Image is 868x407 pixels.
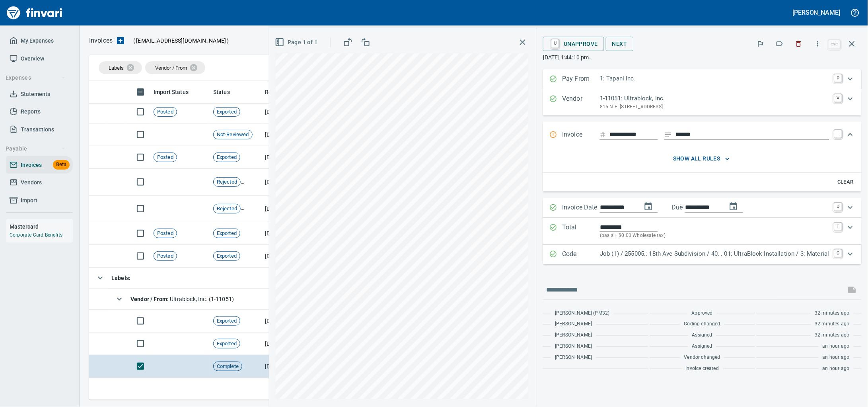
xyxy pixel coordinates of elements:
svg: Invoice number [600,130,606,139]
span: Payable [6,144,66,154]
p: 1-11051: Ultrablock, Inc. [600,94,829,103]
h5: [PERSON_NAME] [793,8,841,17]
span: Posted [154,252,177,260]
span: Ultrablock, Inc. (1-11051) [130,296,234,302]
span: Labels [109,65,124,71]
span: [EMAIL_ADDRESS][DOMAIN_NAME] [135,37,227,45]
span: This records your message into the invoice and notifies anyone mentioned [843,280,862,299]
img: Finvari [5,3,64,22]
a: I [834,130,842,138]
span: Unapprove [549,37,598,51]
span: Import Status [154,87,189,97]
p: Due [671,203,709,212]
div: Expand [543,245,862,264]
span: Transactions [21,125,54,135]
span: Page 1 of 1 [276,37,317,47]
td: [DATE] [262,222,306,245]
span: Assigned [692,331,712,339]
td: [DATE] [262,169,306,196]
span: Invoice created [686,365,719,373]
button: UUnapprove [543,37,604,51]
span: Overview [21,54,44,64]
p: 1: Tapani Inc. [600,74,829,83]
span: Posted [154,230,177,237]
td: [DATE] [262,196,306,222]
span: Exported [214,230,240,237]
a: D [834,203,842,211]
strong: Vendor / From : [130,296,170,302]
span: 32 minutes ago [815,331,850,339]
span: Flagged [254,178,265,185]
span: Close invoice [827,34,862,53]
strong: Labels : [111,275,130,281]
span: show all rules [565,154,838,164]
div: Expand [543,89,862,115]
td: [DATE] [262,123,306,146]
td: [DATE] [262,146,306,169]
nav: breadcrumb [89,36,113,45]
button: Expenses [2,70,69,85]
span: Pages Split [241,178,254,185]
span: Reports [21,107,41,117]
span: Exported [214,154,240,161]
td: [DATE] [262,355,306,378]
span: Pages Split [241,205,254,211]
span: Posted [154,108,177,116]
a: T [834,223,842,231]
span: Next [612,39,627,49]
span: Vendor changed [684,354,720,362]
span: Assigned [692,342,712,350]
button: [PERSON_NAME] [791,6,843,19]
span: Beta [53,160,70,169]
span: 32 minutes ago [815,309,850,317]
a: P [834,74,842,82]
span: Exported [214,317,240,325]
span: Received [265,87,299,97]
span: [PERSON_NAME] [555,331,592,339]
span: an hour ago [823,354,850,362]
span: Vendors [21,178,42,188]
span: [PERSON_NAME] [555,342,592,350]
a: Reports [6,103,73,121]
span: Status [213,87,230,97]
a: Corporate Card Benefits [10,232,62,238]
button: Upload an Invoice [113,36,128,45]
span: Statements [21,89,50,99]
span: Posted [154,154,177,161]
span: Rejected [214,205,240,213]
span: Rejected [214,178,240,186]
span: [PERSON_NAME] (PM32) [555,309,609,317]
p: Code [562,249,600,260]
button: Flag [752,35,769,53]
a: V [834,94,842,102]
span: Clear [835,178,856,187]
span: My Expenses [21,36,54,46]
span: Received [265,87,289,97]
p: Invoice [562,130,600,140]
p: (basis + $0.00 Wholesale tax) [600,232,829,240]
button: Discard [790,35,808,53]
a: My Expenses [6,32,73,50]
td: [DATE] [262,333,306,355]
span: Exported [214,108,240,116]
a: Import [6,192,73,209]
div: Expand [543,148,862,191]
td: [DATE] [262,101,306,123]
p: Job (1) / 255005.: 18th Ave Subdivision / 40. . 01: UltraBlock Installation / 3: Material [600,249,829,258]
a: Vendors [6,174,73,192]
p: ( ) [128,37,229,45]
td: [DATE] [262,310,306,333]
span: Vendor / From [155,65,187,71]
button: Labels [771,35,788,53]
a: Transactions [6,121,73,139]
button: Payable [2,141,69,156]
span: Complete [214,363,242,370]
button: Clear [833,176,858,188]
button: change date [639,197,658,216]
span: Not-Reviewed [214,131,252,139]
span: [PERSON_NAME] [555,320,592,328]
span: an hour ago [823,365,850,373]
button: change due date [724,197,743,216]
p: Invoice Date [562,203,600,213]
